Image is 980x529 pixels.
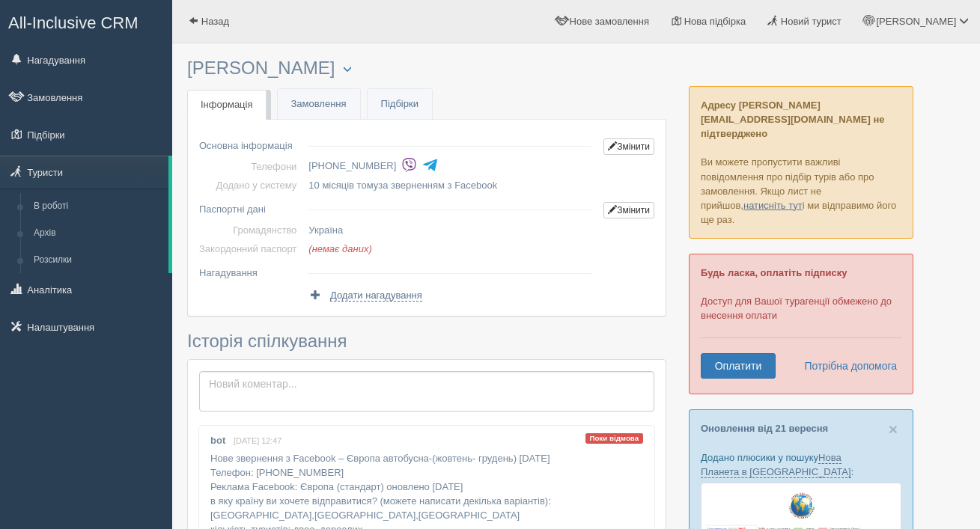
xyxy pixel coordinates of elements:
[278,89,360,120] a: Замовлення
[199,131,302,157] td: Основна інформація
[199,258,302,282] td: Нагадування
[199,221,302,239] td: Громадянство
[603,202,654,218] a: Змінити
[701,452,851,478] a: Нова Планета в [GEOGRAPHIC_DATA]
[368,89,432,120] a: Підбірки
[8,13,139,32] span: All-Inclusive CRM
[27,220,168,247] a: Архів
[781,16,841,27] span: Новий турист
[701,450,901,479] p: Додано плюсики у пошуку :
[401,157,417,173] img: viber-colored.svg
[302,176,597,195] td: за зверненням з Facebook
[876,16,956,27] span: [PERSON_NAME]
[308,288,421,302] a: Додати нагадування
[701,267,847,278] b: Будь ласка, оплатіть підписку
[210,435,225,446] b: bot
[689,254,913,394] div: Доступ для Вашої турагенції обмежено до внесення оплати
[330,290,422,302] span: Додати нагадування
[308,156,597,177] li: [PHONE_NUMBER]
[27,193,168,220] a: В роботі
[1,1,171,42] a: All-Inclusive CRM
[201,16,229,27] span: Назад
[199,239,302,258] td: Закордонний паспорт
[603,138,654,155] a: Змінити
[889,421,898,437] button: Close
[743,200,803,211] a: натисніть тут
[889,421,898,438] span: ×
[187,331,666,351] h3: Історія спілкування
[27,247,168,274] a: Розсилки
[199,195,302,221] td: Паспортні дані
[701,353,776,379] a: Оплатити
[199,176,302,195] td: Додано у систему
[701,423,828,434] a: Оновлення від 21 вересня
[689,86,913,239] p: Ви можете пропустити важливі повідомлення про підбір турів або про замовлення. Якщо лист не прийш...
[794,353,898,379] a: Потрібна допомога
[187,90,267,120] a: Інформація
[201,99,253,110] span: Інформація
[187,58,666,79] h3: [PERSON_NAME]
[684,16,746,27] span: Нова підбірка
[308,243,371,254] span: (немає даних)
[570,16,649,27] span: Нове замовлення
[302,221,597,239] td: Україна
[199,157,302,176] td: Телефони
[234,436,281,445] span: [DATE] 12:47
[701,100,884,139] b: Адресу [PERSON_NAME][EMAIL_ADDRESS][DOMAIN_NAME] не підтверджено
[308,180,378,191] span: 10 місяців тому
[585,433,643,444] span: Поки відмова
[422,157,438,173] img: telegram-colored-4375108.svg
